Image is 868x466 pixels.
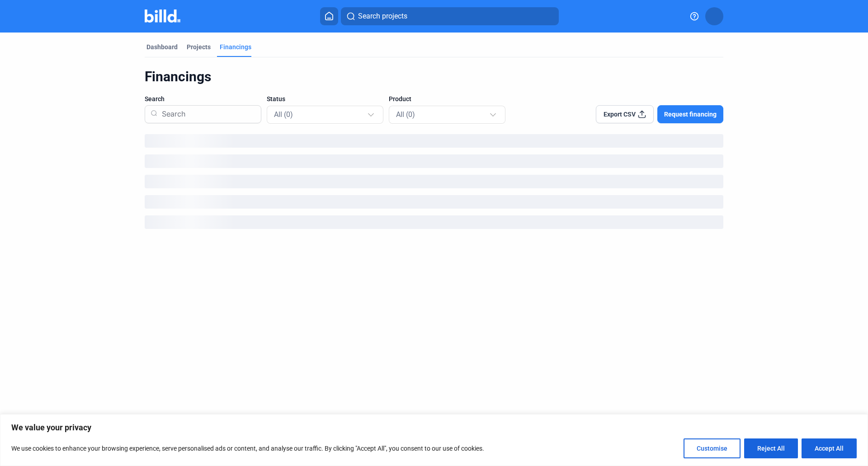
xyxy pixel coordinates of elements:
[657,105,723,123] button: Request financing
[145,134,723,148] div: loading
[145,195,723,209] div: loading
[145,94,165,103] span: Search
[802,438,857,458] button: Accept All
[389,94,411,103] span: Product
[145,154,723,168] div: loading
[145,215,723,229] div: loading
[187,42,211,51] div: Projects
[274,110,293,119] span: All (0)
[145,175,723,188] div: loading
[744,438,798,458] button: Reject All
[604,110,636,119] span: Export CSV
[11,422,857,433] p: We value your privacy
[145,9,180,23] img: Billd Company Logo
[341,7,559,25] button: Search projects
[684,438,741,458] button: Customise
[11,443,484,454] p: We use cookies to enhance your browsing experience, serve personalised ads or content, and analys...
[145,68,723,85] div: Financings
[267,94,285,103] span: Status
[396,110,415,119] span: All (0)
[358,11,407,22] span: Search projects
[158,103,255,126] input: Search
[146,42,178,51] div: Dashboard
[664,110,717,119] span: Request financing
[220,42,251,51] div: Financings
[596,105,654,123] button: Export CSV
